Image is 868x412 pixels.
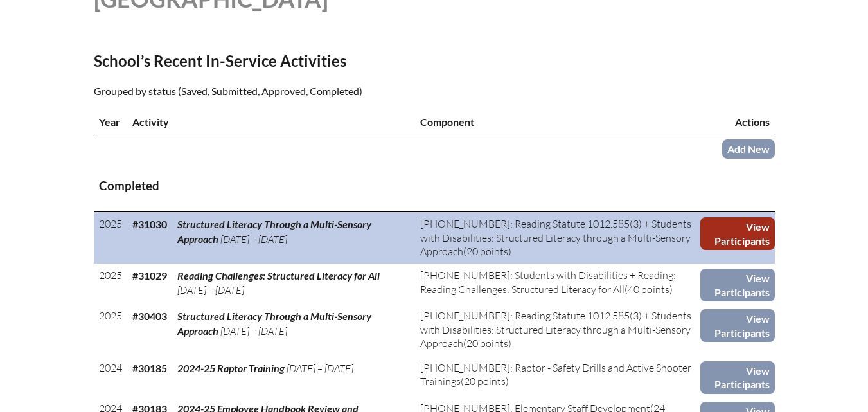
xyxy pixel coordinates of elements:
h2: School’s Recent In-Service Activities [94,51,546,70]
h3: Completed [99,178,770,194]
span: [DATE] – [DATE] [287,362,353,375]
p: Grouped by status (Saved, Submitted, Approved, Completed) [94,83,546,100]
td: 2024 [94,356,127,397]
span: [DATE] – [DATE] [177,283,244,296]
b: #31030 [132,218,167,230]
td: 2025 [94,264,127,304]
span: Reading Challenges: Structured Literacy for All [177,269,380,282]
td: (40 points) [415,264,701,304]
span: Structured Literacy Through a Multi-Sensory Approach [177,310,371,336]
span: Structured Literacy Through a Multi-Sensory Approach [177,218,371,244]
th: Year [94,110,127,134]
a: View Participants [700,361,774,394]
a: View Participants [700,269,774,301]
b: #31029 [132,269,167,282]
span: [PHONE_NUMBER]: Raptor - Safety Drills and Active Shooter Trainings [420,361,691,388]
span: 2024-25 Raptor Training [177,362,285,374]
span: [PHONE_NUMBER]: Reading Statute 1012.585(3) + Students with Disabilities: Structured Literacy thr... [420,309,691,350]
b: #30185 [132,362,167,374]
td: (20 points) [415,212,701,264]
a: View Participants [700,309,774,342]
a: Add New [722,139,775,158]
a: View Participants [700,217,774,250]
td: (20 points) [415,356,701,397]
span: [DATE] – [DATE] [220,325,287,337]
th: Activity [127,110,415,134]
th: Actions [700,110,774,134]
td: 2025 [94,304,127,355]
span: [DATE] – [DATE] [220,233,287,246]
span: [PHONE_NUMBER]: Students with Disabilities + Reading: Reading Challenges: Structured Literacy for... [420,269,676,295]
b: #30403 [132,310,167,322]
td: 2025 [94,212,127,264]
span: [PHONE_NUMBER]: Reading Statute 1012.585(3) + Students with Disabilities: Structured Literacy thr... [420,217,691,258]
td: (20 points) [415,304,701,355]
th: Component [415,110,701,134]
